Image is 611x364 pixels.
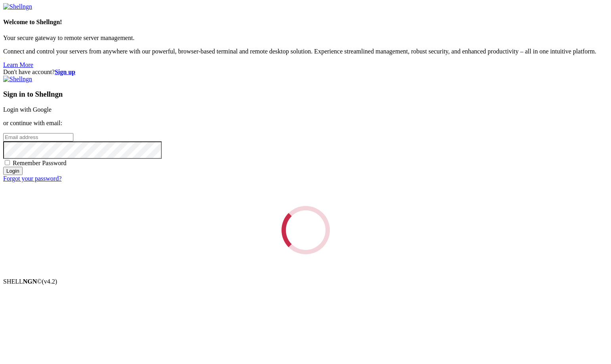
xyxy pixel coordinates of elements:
[5,160,10,165] input: Remember Password
[42,278,57,285] span: 4.2.0
[3,167,23,175] input: Login
[3,19,608,26] h4: Welcome to Shellngn!
[3,61,33,68] a: Learn More
[3,3,32,10] img: Shellngn
[3,34,608,42] p: Your secure gateway to remote server management.
[3,69,608,76] div: Don't have account?
[279,204,332,256] div: Loading...
[23,278,37,285] b: NGN
[3,106,52,113] a: Login with Google
[55,69,75,75] a: Sign up
[3,76,32,83] img: Shellngn
[3,120,608,127] p: or continue with email:
[3,175,61,182] a: Forgot your password?
[3,48,608,55] p: Connect and control your servers from anywhere with our powerful, browser-based terminal and remo...
[3,133,73,141] input: Email address
[3,278,57,285] span: SHELL ©
[3,90,608,99] h3: Sign in to Shellngn
[13,160,67,166] span: Remember Password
